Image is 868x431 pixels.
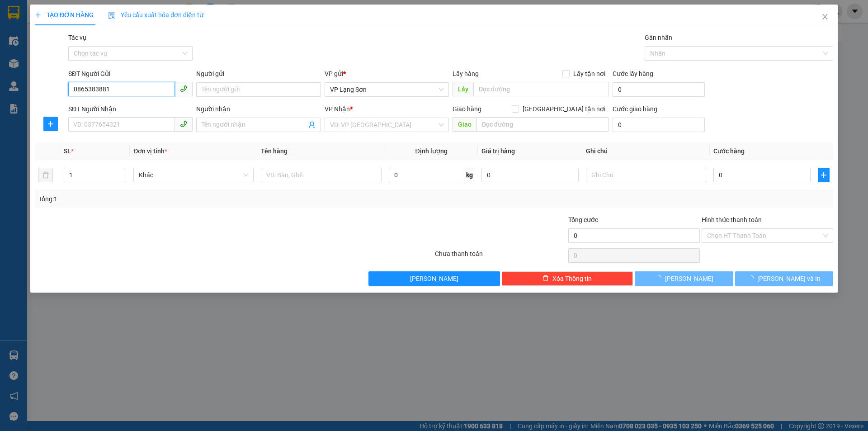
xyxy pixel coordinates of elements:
[465,168,474,182] span: kg
[613,70,653,77] label: Cước lấy hàng
[38,194,335,204] div: Tổng: 1
[582,142,710,160] th: Ghi chú
[196,69,321,79] div: Người gửi
[261,168,381,182] input: VD: Bàn, Ghế
[308,121,316,128] span: user-add
[757,274,821,284] span: [PERSON_NAME] và In
[476,117,609,132] input: Dọc đường
[108,12,115,19] img: icon
[613,82,705,97] input: Cước lấy hàng
[68,34,86,41] label: Tác vụ
[453,70,479,77] span: Lấy hàng
[180,85,187,92] span: phone
[43,117,58,131] button: plus
[812,5,838,30] button: Close
[196,104,321,114] div: Người nhận
[473,82,609,96] input: Dọc đường
[453,117,476,132] span: Giao
[35,11,94,19] span: TẠO ĐƠN HÀNG
[68,104,193,114] div: SĐT Người Nhận
[38,168,53,182] button: delete
[502,271,633,286] button: deleteXóa Thông tin
[586,168,706,182] input: Ghi Chú
[133,147,167,155] span: Đơn vị tính
[44,120,57,128] span: plus
[108,11,203,19] span: Yêu cầu xuất hóa đơn điện tử
[552,274,592,284] span: Xóa Thông tin
[368,271,500,286] button: [PERSON_NAME]
[613,105,657,113] label: Cước giao hàng
[325,69,449,79] div: VP gửi
[64,147,71,155] span: SL
[542,275,549,282] span: delete
[410,274,458,284] span: [PERSON_NAME]
[180,120,187,128] span: phone
[570,69,609,79] span: Lấy tận nơi
[645,34,672,41] label: Gán nhãn
[325,105,350,113] span: VP Nhận
[35,12,41,18] span: plus
[713,147,745,155] span: Cước hàng
[139,168,248,182] span: Khác
[665,274,713,284] span: [PERSON_NAME]
[821,13,829,20] span: close
[818,168,830,182] button: plus
[818,171,829,179] span: plus
[747,275,757,281] span: loading
[481,147,515,155] span: Giá trị hàng
[613,118,705,132] input: Cước giao hàng
[568,216,598,223] span: Tổng cước
[434,249,567,265] div: Chưa thanh toán
[481,168,579,182] input: 0
[415,147,448,155] span: Định lượng
[635,271,733,286] button: [PERSON_NAME]
[735,271,833,286] button: [PERSON_NAME] và In
[330,83,443,96] span: VP Lạng Sơn
[655,275,665,281] span: loading
[453,105,481,113] span: Giao hàng
[519,104,609,114] span: [GEOGRAPHIC_DATA] tận nơi
[261,147,288,155] span: Tên hàng
[453,82,473,96] span: Lấy
[68,69,193,79] div: SĐT Người Gửi
[702,216,762,223] label: Hình thức thanh toán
